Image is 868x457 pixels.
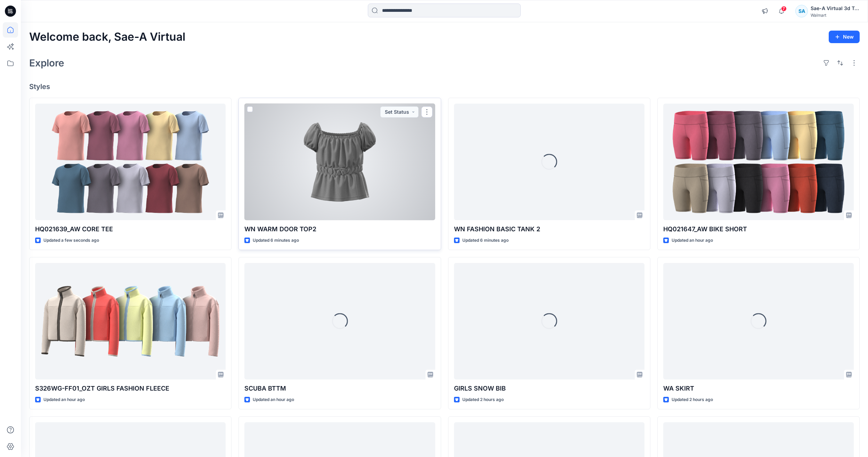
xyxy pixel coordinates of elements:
[244,224,435,234] p: WN WARM DOOR TOP2
[811,4,859,13] div: Sae-A Virtual 3d Team
[244,384,435,393] p: SCUBA BTTM
[663,224,854,234] p: HQ021647_AW BIKE SHORT
[35,224,226,234] p: HQ021639_AW CORE TEE
[43,396,85,403] p: Updated an hour ago
[35,263,226,379] a: S326WG-FF01_OZT GIRLS FASHION FLEECE
[35,104,226,220] a: HQ021639_AW CORE TEE
[43,237,99,244] p: Updated a few seconds ago
[672,237,713,244] p: Updated an hour ago
[672,396,713,403] p: Updated 2 hours ago
[663,104,854,220] a: HQ021647_AW BIKE SHORT
[253,396,294,403] p: Updated an hour ago
[29,31,185,43] h2: Welcome back, Sae-A Virtual
[244,104,435,220] a: WN WARM DOOR TOP2
[29,57,64,69] h2: Explore
[462,237,509,244] p: Updated 6 minutes ago
[454,384,644,393] p: GIRLS SNOW BIB
[795,5,808,17] div: SA
[829,31,860,43] button: New
[462,396,504,403] p: Updated 2 hours ago
[29,82,860,91] h4: Styles
[811,13,859,18] div: Walmart
[253,237,299,244] p: Updated 6 minutes ago
[781,6,787,11] span: 7
[663,384,854,393] p: WA SKIRT
[454,224,644,234] p: WN FASHION BASIC TANK 2
[35,384,226,393] p: S326WG-FF01_OZT GIRLS FASHION FLEECE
